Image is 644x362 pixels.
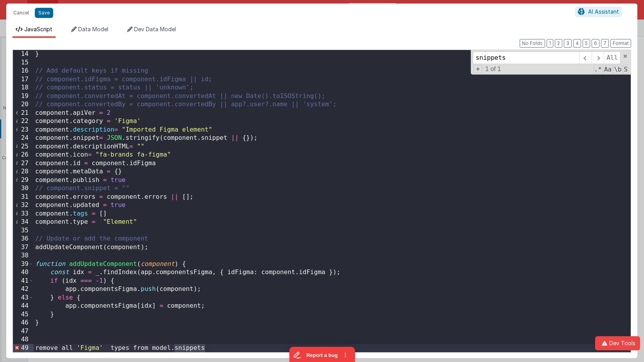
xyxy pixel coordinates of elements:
[595,336,640,350] button: Dev Tools
[482,66,504,73] span: 1 of 1
[610,39,631,48] button: Format
[13,327,34,336] div: 47
[13,210,34,218] div: 33
[13,184,34,193] div: 30
[13,335,34,344] div: 48
[13,84,34,92] div: 18
[13,302,34,310] div: 44
[35,8,53,18] button: Save
[13,159,34,168] div: 27
[13,143,34,151] div: 25
[9,7,33,18] button: Cancel
[78,26,108,32] span: Data Model
[592,39,599,48] button: 6
[13,294,34,302] div: 43
[13,352,34,361] div: 50
[13,226,34,235] div: 35
[13,319,34,327] div: 46
[555,39,562,48] button: 2
[13,201,34,210] div: 32
[13,277,34,285] div: 41
[573,39,581,48] button: 4
[13,75,34,84] div: 17
[13,92,34,101] div: 19
[603,65,612,74] span: CaseSensitive Search
[613,65,622,74] span: Whole Word Search
[547,39,553,48] button: 1
[604,52,621,64] span: Alt-Enter
[575,7,622,17] button: AI Assistant
[601,39,609,48] button: 7
[588,8,619,15] span: AI Assistant
[623,65,628,74] span: Search In Selection
[134,26,176,32] span: Dev Data Model
[474,65,482,73] span: Toggel Replace mode
[13,268,34,277] div: 40
[13,176,34,185] div: 29
[13,100,34,109] div: 20
[13,310,34,319] div: 45
[13,218,34,226] div: 34
[13,134,34,143] div: 24
[13,50,34,59] div: 14
[13,344,34,353] div: 49
[13,126,34,134] div: 23
[13,168,34,176] div: 28
[13,285,34,294] div: 42
[24,26,52,32] span: JavaScript
[473,52,579,64] input: Search for
[564,39,572,48] button: 3
[583,39,590,48] button: 5
[13,151,34,159] div: 26
[13,109,34,118] div: 21
[13,235,34,243] div: 36
[13,67,34,75] div: 16
[520,39,545,48] button: No Folds
[13,251,34,260] div: 38
[13,193,34,202] div: 31
[13,59,34,67] div: 15
[594,65,603,74] span: RegExp Search
[13,243,34,252] div: 37
[13,260,34,269] div: 39
[13,117,34,126] div: 22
